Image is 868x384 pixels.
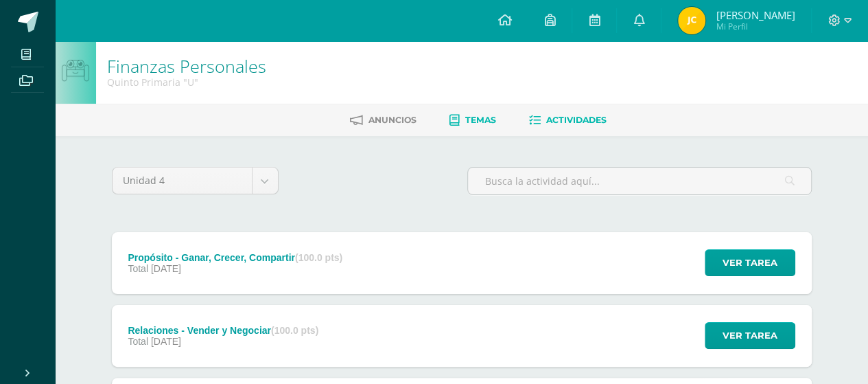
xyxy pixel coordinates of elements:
[123,168,242,194] span: Unidad 4
[107,56,266,76] h1: Finanzas Personales
[295,252,342,263] strong: (100.0 pts)
[128,263,148,274] span: Total
[107,54,266,78] a: Finanzas Personales
[529,109,607,131] a: Actividades
[368,115,417,125] span: Anuncios
[113,168,278,194] a: Unidad 4
[723,250,777,275] span: Ver tarea
[678,7,705,34] img: 71387861ef55e803225e54eac2d2a2d5.png
[128,336,148,347] span: Total
[468,168,811,194] input: Busca la actividad aquí...
[716,8,795,22] span: [PERSON_NAME]
[151,263,181,274] span: [DATE]
[705,249,795,276] button: Ver tarea
[723,323,777,348] span: Ver tarea
[128,325,318,336] div: Relaciones - Vender y Negociar
[62,60,89,82] img: bot1.png
[128,252,342,263] div: Propósito - Ganar, Crecer, Compartir
[705,322,795,349] button: Ver tarea
[716,21,795,32] span: Mi Perfil
[350,109,417,131] a: Anuncios
[449,109,496,131] a: Temas
[546,115,607,125] span: Actividades
[465,115,496,125] span: Temas
[271,325,318,336] strong: (100.0 pts)
[107,76,266,89] div: Quinto Primaria 'U'
[151,336,181,347] span: [DATE]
